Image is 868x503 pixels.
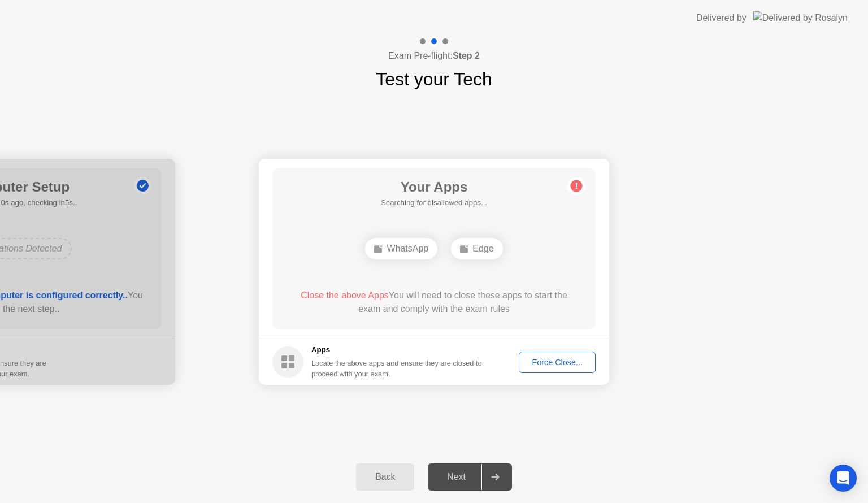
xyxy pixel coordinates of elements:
[381,177,487,197] h1: Your Apps
[523,358,592,367] div: Force Close...
[311,358,483,379] div: Locate the above apps and ensure they are closed to proceed with your exam.
[301,290,389,300] span: Close the above Apps
[381,197,487,209] h5: Searching for disallowed apps...
[453,51,480,60] b: Step 2
[451,238,502,259] div: Edge
[696,11,747,25] div: Delivered by
[356,463,414,491] button: Back
[311,344,483,355] h5: Apps
[289,289,580,316] div: You will need to close these apps to start the exam and comply with the exam rules
[388,49,480,63] h4: Exam Pre-flight:
[830,465,857,492] div: Open Intercom Messenger
[428,463,512,491] button: Next
[519,352,596,373] button: Force Close...
[365,238,437,259] div: WhatsApp
[431,472,481,482] div: Next
[753,11,848,24] img: Delivered by Rosalyn
[376,66,492,93] h1: Test your Tech
[359,472,411,482] div: Back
